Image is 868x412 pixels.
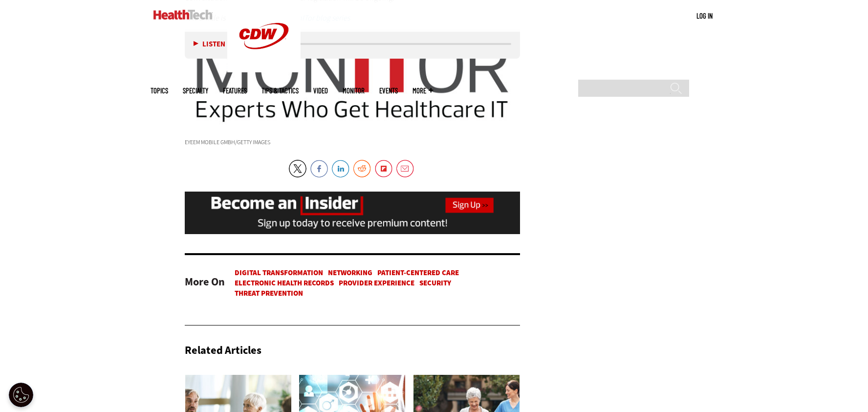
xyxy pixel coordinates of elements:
a: CDW [227,65,301,75]
a: Features [223,87,247,94]
img: Home [153,10,213,20]
a: Video [313,87,328,94]
span: Topics [151,87,168,94]
a: Electronic Health Records [235,278,334,288]
a: Patient-Centered Care [377,268,459,278]
div: EyeEm Mobile GmbH/Getty Images [185,139,520,145]
a: Security [419,278,451,288]
a: Provider Experience [339,278,414,288]
a: Log in [696,11,713,20]
a: MonITor [343,87,365,94]
span: Specialty [183,87,208,94]
a: Tips & Tactics [261,87,299,94]
a: Events [379,87,398,94]
button: Open Preferences [9,383,33,407]
div: User menu [696,11,713,21]
a: MonITor_logo_sized.jpg [185,120,520,130]
h3: Related Articles [185,345,261,356]
a: Networking [328,268,372,278]
a: Threat Prevention [235,288,303,298]
a: Digital Transformation [235,268,323,278]
span: More [412,87,433,94]
div: Cookie Settings [9,383,33,407]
